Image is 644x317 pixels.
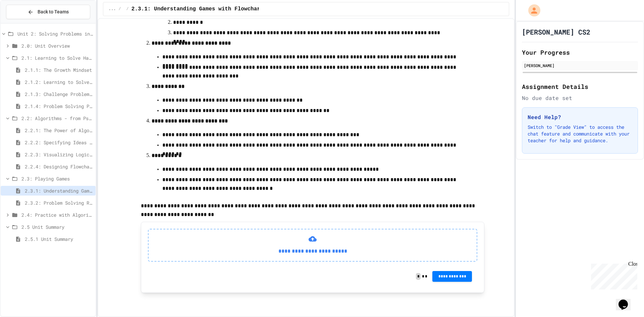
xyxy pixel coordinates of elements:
h2: Your Progress [522,48,638,57]
button: Back to Teams [6,5,90,19]
span: 2.1: Learning to Solve Hard Problems [21,54,93,61]
span: 2.1.4: Problem Solving Practice [25,103,93,110]
h3: Need Help? [528,113,632,121]
div: [PERSON_NAME] [524,62,636,68]
span: 2.1.2: Learning to Solve Hard Problems [25,78,93,86]
span: 2.2.1: The Power of Algorithms [25,127,93,134]
h2: Assignment Details [522,82,638,91]
div: No due date set [522,94,638,102]
span: 2.3: Playing Games [21,175,93,182]
span: 2.3.1: Understanding Games with Flowcharts [131,5,267,13]
span: Back to Teams [38,8,69,15]
span: 2.1.1: The Growth Mindset [25,66,93,73]
h1: [PERSON_NAME] CS2 [522,27,590,37]
span: 2.2.3: Visualizing Logic with Flowcharts [25,151,93,158]
span: 2.2.4: Designing Flowcharts [25,163,93,170]
span: 2.5 Unit Summary [21,223,93,230]
div: Chat with us now!Close [3,3,46,43]
div: My Account [521,3,542,18]
span: / [126,6,129,12]
iframe: chat widget [588,261,637,289]
iframe: chat widget [616,290,637,310]
span: 2.2: Algorithms - from Pseudocode to Flowcharts [21,115,93,122]
span: / [118,6,121,12]
p: Switch to "Grade View" to access the chat feature and communicate with your teacher for help and ... [528,124,632,144]
span: 2.5.1 Unit Summary [25,235,93,243]
span: ... [109,6,116,12]
span: 2.1.3: Challenge Problem - The Bridge [25,91,93,98]
span: 2.3.2: Problem Solving Reflection [25,199,93,206]
span: 2.2.2: Specifying Ideas with Pseudocode [25,139,93,146]
span: 2.4: Practice with Algorithms [21,211,93,218]
span: 2.3.1: Understanding Games with Flowcharts [25,187,93,194]
span: Unit 2: Solving Problems in Computer Science [17,30,93,37]
span: 2.0: Unit Overview [21,42,93,49]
